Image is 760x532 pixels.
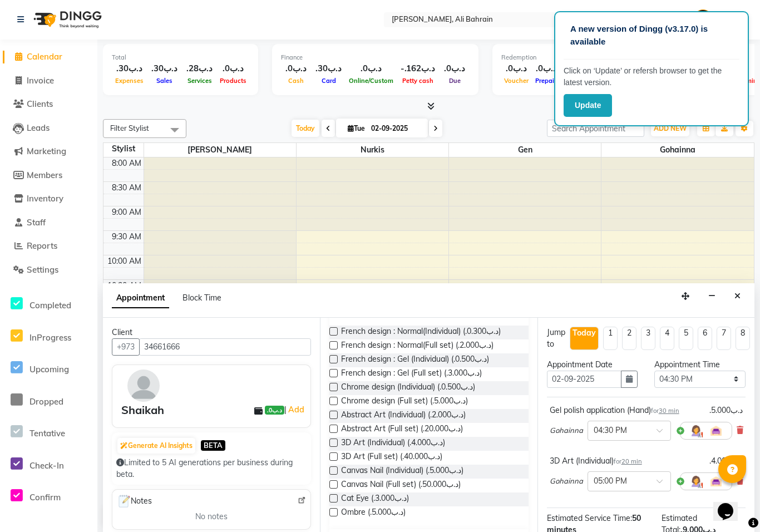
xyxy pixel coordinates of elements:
[654,124,687,132] span: ADD NEW
[531,62,561,75] div: .د.ب0
[182,62,217,75] div: .د.ب28
[281,53,470,62] div: Finance
[736,327,750,350] li: 8
[689,424,703,437] img: Hairdresser.png
[29,460,64,471] span: Check-In
[368,120,423,137] input: 2025-09-02
[679,327,693,350] li: 5
[341,479,461,492] span: Canvas Nail (Full set) (.د.ب50.000)
[27,98,53,109] span: Clients
[532,77,561,85] span: Prepaid
[112,77,146,85] span: Expenses
[341,367,482,381] span: French design : Gel (Full set) (.د.ب3.000)
[654,359,746,371] div: Appointment Time
[27,75,54,86] span: Invoice
[601,143,754,157] span: Gohainna
[281,62,311,75] div: .د.ب0
[110,206,144,218] div: 9:00 AM
[641,327,655,350] li: 3
[195,511,228,523] span: No notes
[110,157,144,169] div: 8:00 AM
[501,53,658,62] div: Redemption
[112,327,311,338] div: Client
[341,339,493,353] span: French design : Normal(Full set) (.د.ب2.000)
[709,455,743,467] div: .د.ب4.000
[501,77,531,85] span: Voucher
[105,280,144,292] div: 10:30 AM
[27,51,62,62] span: Calendar
[346,62,396,75] div: .د.ب0
[547,513,632,523] span: Estimated Service Time:
[729,288,746,305] button: Close
[27,193,63,204] span: Inventory
[341,423,463,437] span: Abstract Art (Full set) (.د.ب20.000)
[287,403,306,416] a: Add
[29,428,65,439] span: Tentative
[3,216,95,229] a: Staff
[550,476,583,487] span: Gohainna
[112,62,147,75] div: .د.ب30
[689,475,703,488] img: Hairdresser.png
[116,457,307,480] div: Limited to 5 AI generations per business during beta.
[29,364,69,375] span: Upcoming
[3,75,95,87] a: Invoice
[341,395,468,409] span: Chrome design (Full set) (.د.ب5.000)
[117,494,152,509] span: Notes
[105,255,144,267] div: 10:00 AM
[341,409,466,423] span: Abstract Art (Individual) (.د.ب2.000)
[201,440,225,451] span: BETA
[292,120,319,137] span: Today
[564,94,612,117] button: Update
[28,4,105,35] img: logo
[121,402,164,418] div: Shaikah
[547,359,638,371] div: Appointment Date
[3,51,95,63] a: Calendar
[29,396,63,407] span: Dropped
[285,77,307,85] span: Cash
[564,65,739,88] p: Click on ‘Update’ or refersh browser to get the latest version.
[396,62,440,75] div: -.د.ب162
[147,62,182,75] div: .د.ب30
[27,146,66,156] span: Marketing
[27,122,50,133] span: Leads
[110,124,149,132] span: Filter Stylist
[103,143,144,155] div: Stylist
[603,327,618,350] li: 1
[346,77,396,85] span: Online/Custom
[341,506,406,520] span: Ombre (.د.ب5.000)
[311,62,346,75] div: .د.ب30
[112,288,169,308] span: Appointment
[29,332,71,343] span: InProgress
[27,264,58,275] span: Settings
[341,326,501,339] span: French design : Normal(Individual) (.د.ب0.300)
[341,381,475,395] span: Chrome design (Individual) (.د.ب0.500)
[698,327,712,350] li: 6
[659,407,679,415] span: 30 min
[399,77,436,85] span: Petty cash
[550,405,679,416] div: Gel polish application (Hand)
[27,170,62,180] span: Members
[440,62,470,75] div: .د.ب0
[3,122,95,135] a: Leads
[449,143,601,157] span: Gen
[112,53,249,62] div: Total
[709,475,723,488] img: Interior.png
[110,231,144,243] div: 9:30 AM
[144,143,296,157] span: [PERSON_NAME]
[265,406,284,415] span: .د.ب0
[446,77,463,85] span: Due
[345,124,368,132] span: Tue
[3,145,95,158] a: Marketing
[3,264,95,277] a: Settings
[341,353,489,367] span: French design : Gel (Individual) (.د.ب0.500)
[709,405,743,416] div: .د.ب5.000
[573,327,596,339] div: Today
[550,425,583,436] span: Gohainna
[185,77,215,85] span: Services
[3,169,95,182] a: Members
[182,293,221,303] span: Block Time
[614,457,642,465] small: for
[713,487,749,521] iframe: chat widget
[127,370,160,402] img: avatar
[621,457,642,465] span: 20 min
